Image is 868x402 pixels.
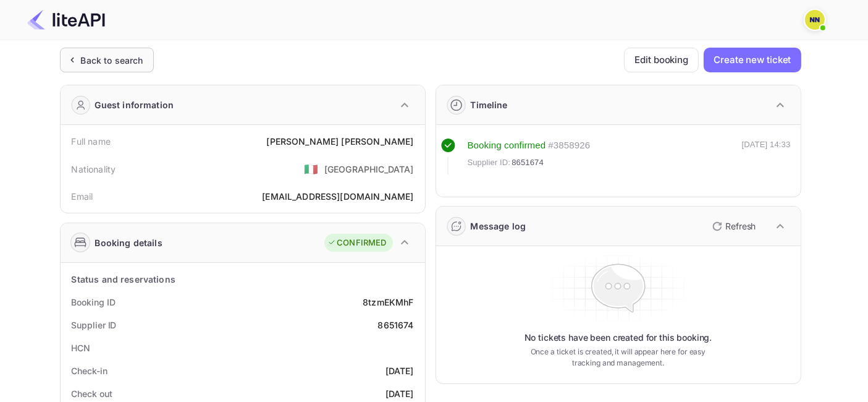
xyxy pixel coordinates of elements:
button: Refresh [705,216,761,236]
p: Once a ticket is created, it will appear here for easy tracking and management. [521,346,716,369]
div: [PERSON_NAME] [PERSON_NAME] [266,135,413,148]
div: [DATE] [386,364,414,377]
div: [DATE] 14:33 [742,139,791,174]
div: [GEOGRAPHIC_DATA] [324,163,414,176]
div: Email [72,190,93,203]
div: Guest information [95,98,174,111]
div: [EMAIL_ADDRESS][DOMAIN_NAME] [262,190,413,203]
div: [DATE] [386,387,414,400]
div: HCN [72,341,91,354]
div: Supplier ID [72,319,117,331]
div: 8651674 [377,319,413,331]
div: Full name [72,135,111,148]
img: LiteAPI Logo [27,10,105,30]
div: Timeline [471,98,508,111]
div: Check-in [72,364,107,377]
div: 8tzmEKMhF [363,296,413,309]
div: Message log [471,220,526,233]
div: Status and reservations [72,273,175,286]
div: Booking confirmed [468,139,546,153]
p: No tickets have been created for this booking. [525,331,712,344]
div: Nationality [72,163,116,176]
div: Check out [72,387,112,400]
div: Back to search [81,54,143,67]
button: Create new ticket [704,48,801,72]
img: N/A N/A [805,10,825,30]
p: Refresh [726,220,756,233]
span: 8651674 [512,156,544,169]
span: Supplier ID: [468,156,511,169]
button: Edit booking [624,48,699,72]
div: CONFIRMED [327,237,386,249]
div: Booking details [95,236,162,249]
div: # 3858926 [548,139,590,153]
div: Booking ID [72,296,116,309]
span: United States [304,158,318,180]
